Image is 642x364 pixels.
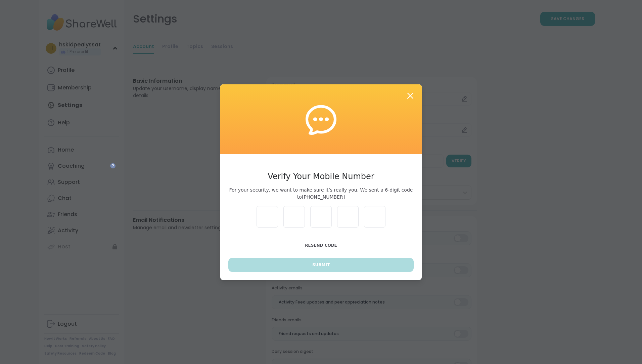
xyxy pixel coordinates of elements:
span: For your security, we want to make sure it’s really you. We sent a 6-digit code to [PHONE_NUMBER] [228,187,414,201]
iframe: Spotlight [110,163,116,168]
span: Resend Code [305,243,337,248]
h3: Verify Your Mobile Number [228,170,414,183]
span: Submit [312,262,330,268]
button: Submit [228,258,414,272]
button: Resend Code [228,238,414,252]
